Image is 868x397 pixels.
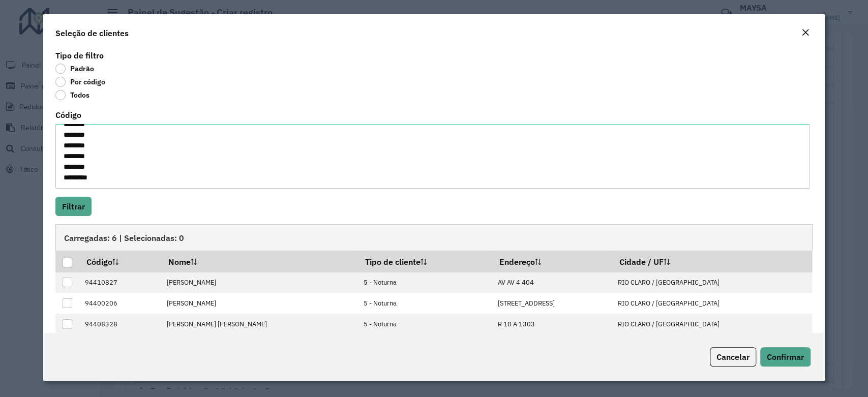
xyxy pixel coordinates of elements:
[358,272,493,293] td: 5 - Noturna
[80,314,162,334] td: 94408328
[55,197,92,216] button: Filtrar
[161,251,358,272] th: Nome
[55,224,812,251] div: Carregadas: 6 | Selecionadas: 0
[613,314,813,334] td: RIO CLARO / [GEOGRAPHIC_DATA]
[55,77,105,87] label: Por código
[767,352,804,362] span: Confirmar
[613,293,813,314] td: RIO CLARO / [GEOGRAPHIC_DATA]
[492,314,612,334] td: R 10 A 1303
[716,352,750,362] span: Cancelar
[161,314,358,334] td: [PERSON_NAME] [PERSON_NAME]
[492,293,612,314] td: [STREET_ADDRESS]
[55,109,81,121] label: Código
[801,28,810,37] em: Fechar
[358,314,493,334] td: 5 - Noturna
[760,347,811,367] button: Confirmar
[80,251,162,272] th: Código
[55,64,94,74] label: Padrão
[55,49,104,62] label: Tipo de filtro
[55,27,129,39] h4: Seleção de clientes
[492,272,612,293] td: AV AV 4 404
[358,251,493,272] th: Tipo de cliente
[358,293,493,314] td: 5 - Noturna
[613,251,813,272] th: Cidade / UF
[613,272,813,293] td: RIO CLARO / [GEOGRAPHIC_DATA]
[80,293,162,314] td: 94400206
[798,26,813,40] button: Close
[161,293,358,314] td: [PERSON_NAME]
[80,272,162,293] td: 94410827
[710,347,756,367] button: Cancelar
[161,272,358,293] td: [PERSON_NAME]
[55,90,89,100] label: Todos
[492,251,612,272] th: Endereço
